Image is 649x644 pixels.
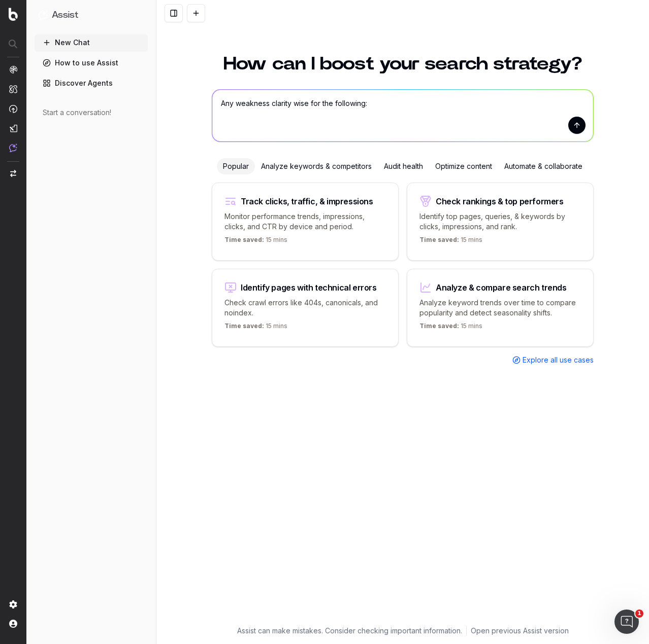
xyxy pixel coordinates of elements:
[224,322,264,330] span: Time saved:
[241,197,373,205] div: Track clicks, traffic, & impressions
[419,211,581,232] p: Identify top pages, queries, & keywords by clicks, impressions, and rank.
[419,236,482,248] p: 15 mins
[436,283,567,292] div: Analyze & compare search trends
[35,34,148,51] button: New Chat
[237,626,462,636] p: Assist can make mistakes. Consider checking important information.
[39,10,48,20] img: Assist
[224,298,386,318] p: Check crawl errors like 404s, canonicals, and noindex.
[43,108,140,118] div: Start a conversation!
[35,75,148,91] a: Discover Agents
[436,197,564,205] div: Check rankings & top performers
[52,8,78,22] h1: Assist
[429,158,498,174] div: Optimize content
[635,610,643,618] span: 1
[224,322,287,334] p: 15 mins
[39,8,144,22] button: Assist
[419,322,459,330] span: Time saved:
[35,55,148,71] a: How to use Assist
[523,355,594,365] span: Explore all use cases
[9,144,17,152] img: Assist
[255,158,378,174] div: Analyze keywords & competitors
[471,626,569,636] a: Open previous Assist version
[9,65,17,74] img: Analytics
[9,85,17,93] img: Intelligence
[217,158,255,174] div: Popular
[10,170,16,177] img: Switch project
[512,355,594,365] a: Explore all use cases
[498,158,589,174] div: Automate & collaborate
[224,211,386,232] p: Monitor performance trends, impressions, clicks, and CTR by device and period.
[614,610,639,634] iframe: Intercom live chat
[9,8,18,21] img: Botify logo
[419,236,459,243] span: Time saved:
[241,283,377,292] div: Identify pages with technical errors
[9,600,17,609] img: Setting
[224,236,287,248] p: 15 mins
[419,322,482,334] p: 15 mins
[9,124,17,132] img: Studio
[212,55,594,73] h1: How can I boost your search strategy?
[224,236,264,243] span: Time saved:
[9,104,17,113] img: Activation
[9,620,17,628] img: My account
[419,298,581,318] p: Analyze keyword trends over time to compare popularity and detect seasonality shifts.
[212,90,593,141] textarea: Any weakness clarity wise for the following:
[378,158,429,174] div: Audit health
